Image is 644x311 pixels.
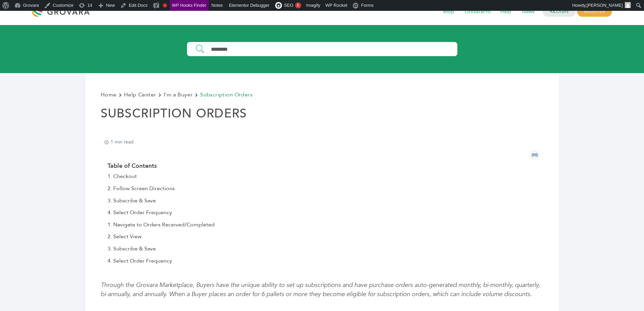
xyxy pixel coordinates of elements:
[438,5,459,18] span: Shop
[108,245,156,253] a: 3. Subscribe & Save
[104,139,134,145] p: 1 min read
[200,90,253,99] span: Subscription Orders
[108,257,172,266] a: 4. Select Order Frequency
[496,8,516,16] a: Help
[206,46,455,52] input: Search Input
[108,184,175,193] a: 2. Follow Screen Directions
[108,172,137,181] a: 1. Checkout
[108,232,142,241] a: 2. Select View
[108,197,156,205] a: 3. Subscribe & Save
[108,221,215,229] a: 1. Navigate to Orders Received/Completed
[284,3,293,8] span: SEO
[163,3,167,7] div: Focus keyphrase not set
[496,5,516,18] span: Help
[460,8,496,16] a: GrovaraPro
[587,3,623,8] span: [PERSON_NAME]
[101,281,540,298] em: Through the Grovara Marketplace, Buyers have the unique ability to set up subscriptions and have ...
[101,106,544,134] h1: Subscription Orders
[543,6,576,17] a: LOGIN
[517,5,539,18] span: News
[108,208,172,217] a: 4. Select Order Frequency
[438,8,459,16] a: Shop
[295,2,301,8] div: 6
[577,6,612,17] span: REGISTER
[164,90,193,99] a: I'm a Buyer
[124,90,156,99] a: Help Center
[101,90,117,99] a: Home
[517,8,539,16] a: News
[460,5,496,18] span: GrovaraPro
